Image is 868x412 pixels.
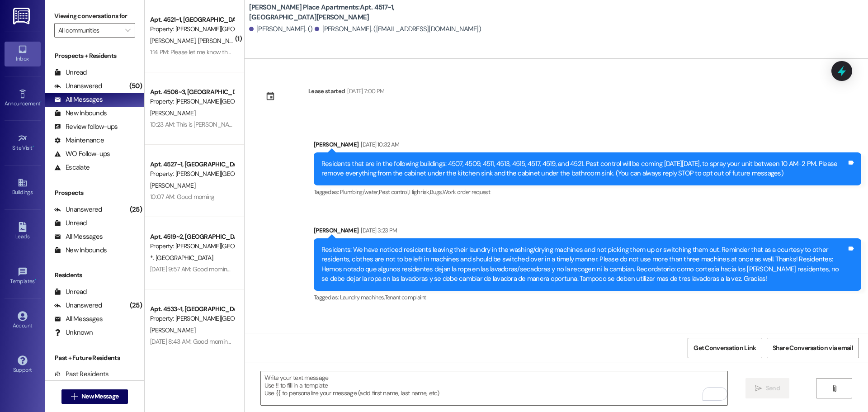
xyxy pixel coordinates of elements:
[54,81,102,91] div: Unanswered
[150,87,234,97] div: Apt. 4506~3, [GEOGRAPHIC_DATA][PERSON_NAME]
[150,15,234,24] div: Apt. 4521~1, [GEOGRAPHIC_DATA][PERSON_NAME]
[150,232,234,242] div: Apt. 4519~2, [GEOGRAPHIC_DATA][PERSON_NAME]
[150,265,580,273] div: [DATE] 9:57 AM: Good morning, I'm trying to get a hof emergency maintenance.The water is don't co...
[54,369,109,379] div: Past Residents
[261,371,727,405] textarea: To enrich screen reader interactions, please activate Accessibility in Grammarly extension settings
[54,328,93,337] div: Unknown
[321,159,847,179] div: Residents that are in the following buildings: 4507, 4509, 4511, 4513, 4515, 4517, 4519, and 4521...
[150,254,213,262] span: *. [GEOGRAPHIC_DATA]
[345,86,384,96] div: [DATE] 7:00 PM
[693,343,756,353] span: Get Conversation Link
[58,23,121,38] input: All communities
[430,188,443,196] span: Bugs ,
[45,270,144,280] div: Residents
[54,246,107,255] div: New Inbounds
[249,24,313,34] div: [PERSON_NAME]. ()
[767,338,859,358] button: Share Conversation via email
[5,264,41,289] a: Templates •
[45,188,144,198] div: Prospects
[54,149,110,159] div: WO Follow-ups
[127,298,144,313] div: (25)
[150,181,195,189] span: [PERSON_NAME]
[745,378,789,398] button: Send
[321,245,847,284] div: Residents: We have noticed residents leaving their laundry in the washing/drying machines and not...
[766,384,780,393] span: Send
[5,219,41,244] a: Leads
[5,353,41,377] a: Support
[150,193,215,201] div: 10:07 AM: Good morning
[340,294,385,301] span: Laundry machines ,
[125,27,130,34] i: 
[831,385,838,392] i: 
[45,353,144,363] div: Past + Future Residents
[150,160,234,169] div: Apt. 4527~1, [GEOGRAPHIC_DATA][PERSON_NAME]
[150,169,234,179] div: Property: [PERSON_NAME][GEOGRAPHIC_DATA] Apartments
[150,314,234,323] div: Property: [PERSON_NAME][GEOGRAPHIC_DATA] Apartments
[54,136,104,145] div: Maintenance
[81,392,118,401] span: New Message
[359,140,399,149] div: [DATE] 10:32 AM
[755,385,762,392] i: 
[127,203,144,217] div: (25)
[359,331,396,341] div: [DATE] 2:27 PM
[5,308,41,333] a: Account
[314,291,861,304] div: Tagged as:
[45,51,144,61] div: Prospects + Residents
[308,86,345,96] div: Lease started
[198,37,243,45] span: [PERSON_NAME]
[54,109,107,118] div: New Inbounds
[54,9,135,23] label: Viewing conversations for
[150,109,195,117] span: [PERSON_NAME]
[688,338,762,358] button: Get Conversation Link
[54,205,102,214] div: Unanswered
[150,326,195,334] span: [PERSON_NAME]
[150,97,234,106] div: Property: [PERSON_NAME][GEOGRAPHIC_DATA] Apartments
[13,8,32,24] img: ResiDesk Logo
[150,242,234,251] div: Property: [PERSON_NAME][GEOGRAPHIC_DATA] Apartments
[54,122,118,132] div: Review follow-ups
[150,337,468,346] div: [DATE] 8:43 AM: Good morning, I was wondering if I could get a temporary parking pass for unit 45...
[385,294,426,301] span: Tenant complaint
[54,287,87,297] div: Unread
[150,24,234,34] div: Property: [PERSON_NAME][GEOGRAPHIC_DATA] Apartments
[5,131,41,155] a: Site Visit •
[150,37,198,45] span: [PERSON_NAME]
[35,277,36,283] span: •
[54,232,103,242] div: All Messages
[54,68,87,77] div: Unread
[379,188,409,196] span: Pest control ,
[5,42,41,66] a: Inbox
[314,185,861,199] div: Tagged as:
[340,188,379,196] span: Plumbing/water ,
[150,48,321,56] div: 1:14 PM: Please let me know that fee has been taken off thank you
[5,175,41,199] a: Buildings
[54,95,103,104] div: All Messages
[54,301,102,310] div: Unanswered
[409,188,430,196] span: High risk ,
[359,226,397,235] div: [DATE] 3:23 PM
[314,140,861,152] div: [PERSON_NAME]
[71,393,78,400] i: 
[150,120,507,128] div: 10:23 AM: This is [PERSON_NAME]. Im reaching out to let you know ill be putting money order in ma...
[33,143,34,150] span: •
[61,389,128,404] button: New Message
[127,79,144,93] div: (50)
[314,331,861,344] div: [PERSON_NAME]
[249,3,430,22] b: [PERSON_NAME] Place Apartments: Apt. 4517~1, [GEOGRAPHIC_DATA][PERSON_NAME]
[443,188,490,196] span: Work order request
[54,218,87,228] div: Unread
[315,24,481,34] div: [PERSON_NAME]. ([EMAIL_ADDRESS][DOMAIN_NAME])
[40,99,42,105] span: •
[150,304,234,314] div: Apt. 4533~1, [GEOGRAPHIC_DATA][PERSON_NAME]
[773,343,853,353] span: Share Conversation via email
[54,314,103,324] div: All Messages
[314,226,861,238] div: [PERSON_NAME]
[54,163,90,172] div: Escalate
